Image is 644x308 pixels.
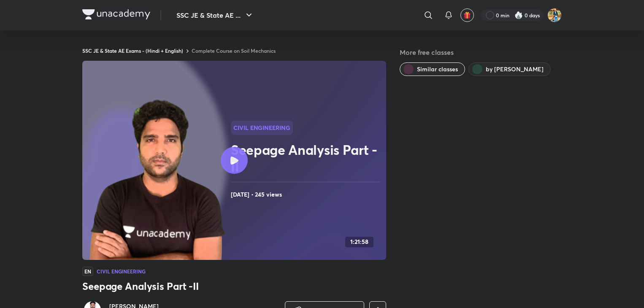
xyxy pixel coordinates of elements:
button: by Praveen Kumar [468,62,551,76]
a: Complete Course on Soil Mechanics [192,47,276,54]
a: Company Logo [82,9,150,22]
h5: More free classes [400,47,562,57]
img: avatar [463,11,471,19]
h2: Seepage Analysis Part -II [231,141,383,175]
span: by Praveen Kumar [486,65,544,73]
button: SSC JE & State AE ... [171,7,259,24]
span: Similar classes [417,65,458,73]
button: avatar [460,8,474,22]
button: Similar classes [400,62,465,76]
h4: [DATE] • 245 views [231,189,383,200]
span: EN [82,267,93,276]
img: Company Logo [82,9,150,19]
img: Tampoo Sambyal [547,8,562,22]
h3: Seepage Analysis Part -II [82,279,386,293]
h4: 1:21:58 [350,238,368,246]
a: SSC JE & State AE Exams - (Hindi + English) [82,47,183,54]
h4: Civil Engineering [97,269,146,274]
img: streak [514,11,523,19]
